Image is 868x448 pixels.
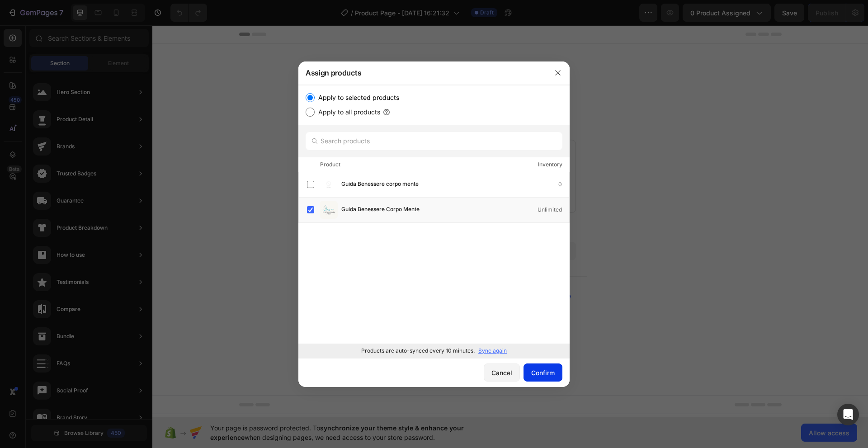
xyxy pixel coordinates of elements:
[524,363,562,382] button: Confirm
[484,363,520,382] button: Cancel
[837,404,859,425] div: Open Intercom Messenger
[298,61,546,85] div: Assign products
[531,368,555,377] div: Confirm
[558,180,569,189] div: 0
[292,217,354,235] button: Add sections
[341,205,420,215] span: Guida Benessere Corpo Mente
[360,217,424,235] button: Add elements
[297,267,419,274] div: Start with Generating from URL or image
[315,107,380,118] label: Apply to all products
[361,347,475,355] p: Products are auto-synced every 10 minutes.
[341,179,419,189] span: Guida Benessere corpo mente
[538,205,569,214] div: Unlimited
[320,160,340,169] div: Product
[320,175,338,193] img: product-img
[491,368,512,377] div: Cancel
[303,198,413,209] div: Start with Sections from sidebar
[298,85,570,358] div: />
[320,201,338,219] img: product-img
[306,132,562,150] input: Search products
[538,160,562,169] div: Inventory
[315,92,399,103] label: Apply to selected products
[478,347,507,355] p: Sync again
